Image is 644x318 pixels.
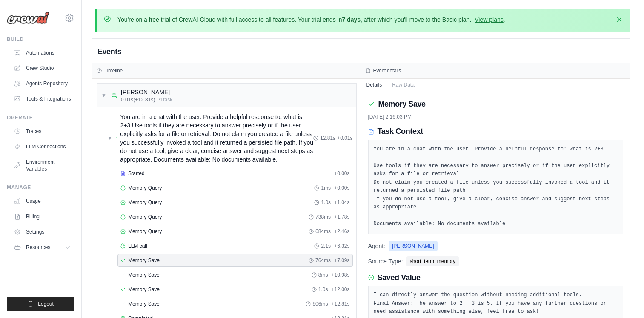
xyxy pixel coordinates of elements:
span: + 12.00s [331,286,349,293]
iframe: Chat Widget [601,277,644,318]
span: + 6.32s [334,243,349,249]
span: Memory Save [128,301,160,307]
span: Memory Query [128,228,162,235]
span: + 12.81s [331,301,349,307]
span: Memory Query [128,199,162,206]
span: + 7.09s [334,257,349,264]
span: 1.0s [321,199,331,206]
h2: Memory Save [378,98,426,110]
span: + 1.78s [334,214,349,220]
span: Started [128,170,145,177]
span: [PERSON_NAME] [389,241,438,251]
span: 764ms [315,257,331,264]
a: LLM Connections [10,140,74,153]
span: Memory Save [128,257,160,264]
p: You're on a free trial of CrewAI Cloud with full access to all features. Your trial ends in , aft... [117,15,505,24]
pre: You are in a chat with the user. Provide a helpful response to: what is 2+3 Use tools if they are... [374,145,618,228]
span: Memory Save [128,286,160,293]
button: Details [361,79,387,91]
button: Resources [10,240,74,254]
button: Raw Data [387,79,420,91]
span: 684ms [315,228,331,235]
a: Agents Repository [10,77,74,90]
h3: Task Context [378,127,423,136]
h3: Event details [373,67,401,74]
h3: Saved Value [378,273,421,283]
div: [DATE] 2:16:03 PM [368,113,624,120]
a: View plans [475,16,503,23]
a: Settings [10,225,74,239]
div: [PERSON_NAME] [121,88,172,96]
strong: 7 days [342,16,361,23]
span: 2.1s [321,243,331,249]
h3: Timeline [104,67,123,74]
span: 0.01s (+12.81s) [121,96,155,103]
span: 806ms [312,301,328,307]
span: ▼ [101,92,106,99]
button: Logout [7,297,74,311]
div: Build [7,36,74,43]
span: short_term_memory [406,256,459,266]
span: 738ms [315,214,331,220]
a: Usage [10,194,74,208]
span: + 1.04s [334,199,349,206]
span: 1ms [321,185,331,191]
span: 8ms [318,272,328,278]
span: + 10.98s [331,272,349,278]
span: Source Type: [368,257,403,266]
a: Traces [10,124,74,138]
span: + 0.00s [334,185,349,191]
span: Memory Save [128,272,160,278]
a: Crew Studio [10,61,74,75]
div: Manage [7,184,74,191]
pre: I can directly answer the question without needing additional tools. Final Answer: The answer to ... [374,291,618,316]
span: • 1 task [158,96,172,103]
span: + 2.46s [334,228,349,235]
a: Automations [10,46,74,60]
span: ▼ [107,135,112,142]
span: Resources [26,244,50,251]
span: Memory Query [128,185,162,191]
span: + 0.00s [334,170,349,177]
span: Memory Query [128,214,162,220]
span: Agent: [368,242,385,250]
span: 1.0s [318,286,328,293]
span: 12.81s [320,135,335,142]
a: Environment Variables [10,155,74,176]
span: LLM call [128,243,147,249]
span: + 0.01s [337,135,352,142]
h2: Events [97,46,121,58]
span: Logout [38,301,54,307]
span: You are in a chat with the user. Provide a helpful response to: what is 2+3 Use tools if they are... [120,113,313,164]
a: Billing [10,210,74,223]
a: Tools & Integrations [10,92,74,106]
img: Logo [7,12,49,24]
div: Operate [7,114,74,121]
